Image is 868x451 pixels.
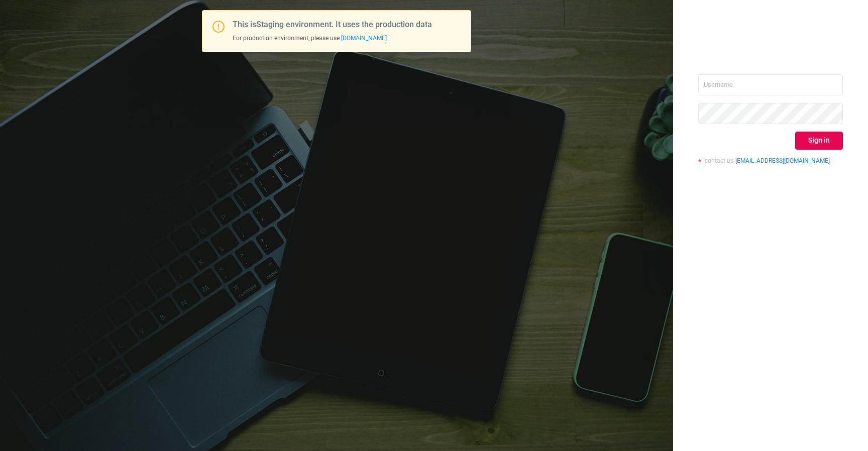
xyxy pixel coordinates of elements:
span: This is Staging environment. It uses the production data [233,20,432,29]
input: Username [698,74,843,95]
span: For production environment, please use [233,35,387,42]
a: [DOMAIN_NAME] [341,35,387,42]
a: [EMAIL_ADDRESS][DOMAIN_NAME] [735,157,830,164]
i: icon: exclamation-circle [212,21,225,33]
span: contact us [705,157,733,164]
button: Sign in [795,132,843,150]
